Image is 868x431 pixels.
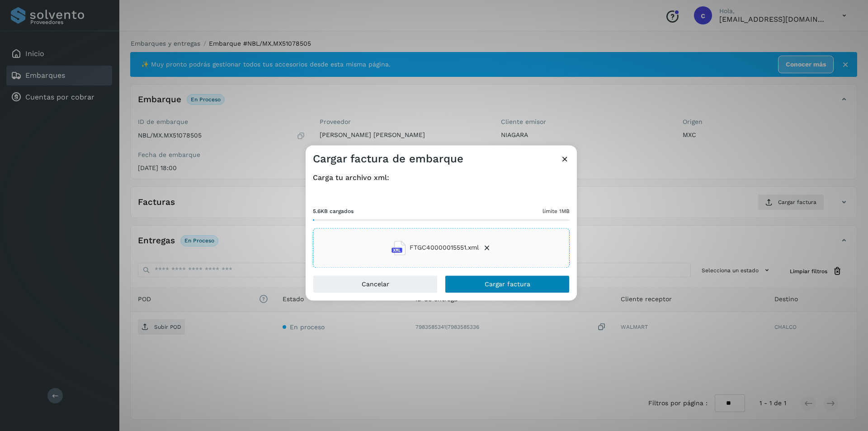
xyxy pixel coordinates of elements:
button: Cargar factura [445,275,570,293]
button: Cancelar [313,275,438,293]
span: 5.6KB cargados [313,207,354,215]
span: Cargar factura [485,281,530,287]
h4: Carga tu archivo xml: [313,173,570,182]
span: FTGC40000015551.xml [410,243,479,253]
span: límite 1MB [542,207,570,215]
h3: Cargar factura de embarque [313,152,463,166]
span: Cancelar [362,281,389,287]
